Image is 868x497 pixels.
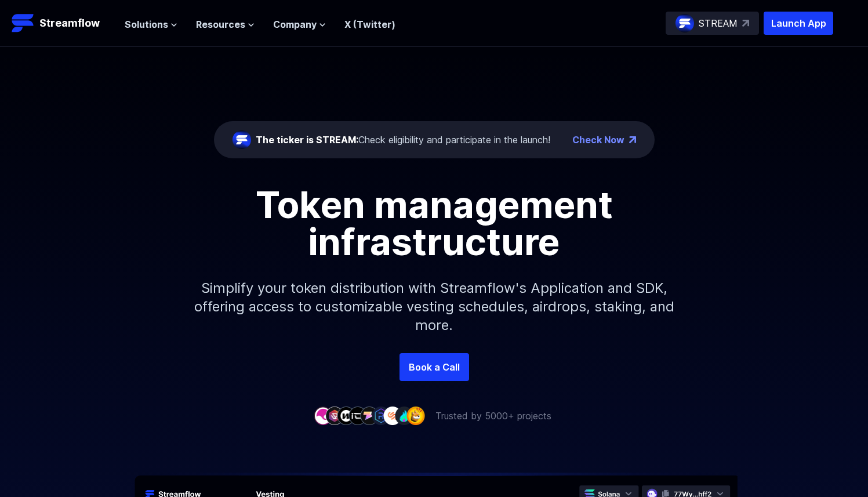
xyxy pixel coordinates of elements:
img: company-7 [383,407,402,425]
button: Company [273,17,326,31]
a: STREAM [666,12,759,35]
img: streamflow-logo-circle.png [675,14,694,32]
p: Streamflow [39,15,100,31]
span: Company [273,17,317,31]
button: Solutions [125,17,177,31]
span: The ticker is STREAM: [256,134,358,146]
img: top-right-arrow.png [629,136,636,143]
img: company-3 [337,407,355,425]
span: Solutions [125,17,168,31]
a: Book a Call [400,353,469,381]
button: Resources [196,17,255,31]
div: Check eligibility and participate in the launch! [256,133,550,147]
img: company-6 [372,407,390,425]
img: company-9 [406,407,425,425]
img: company-4 [348,407,367,425]
span: Resources [196,17,245,31]
p: STREAM [699,16,738,30]
img: top-right-arrow.svg [742,20,749,27]
a: X (Twitter) [344,19,395,30]
a: Check Now [572,133,624,147]
img: company-1 [314,407,332,425]
p: Trusted by 5000+ projects [435,409,551,423]
img: company-8 [395,407,413,425]
img: streamflow-logo-circle.png [233,130,251,149]
p: Simplify your token distribution with Streamflow's Application and SDK, offering access to custom... [185,260,684,353]
img: company-5 [360,407,379,425]
a: Streamflow [12,12,113,35]
h1: Token management infrastructure [173,186,695,260]
img: Streamflow Logo [12,12,35,35]
button: Launch App [764,12,833,35]
img: company-2 [325,407,344,425]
